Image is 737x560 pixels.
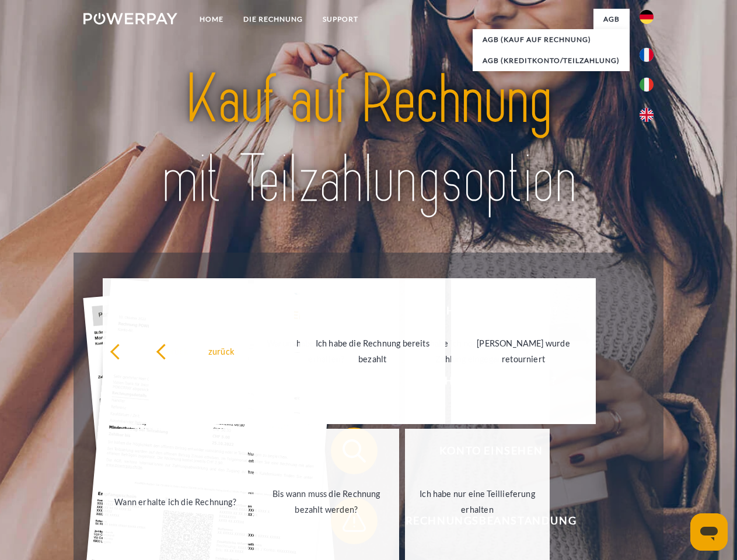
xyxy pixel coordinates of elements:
a: SUPPORT [313,9,368,30]
a: DIE RECHNUNG [233,9,313,30]
img: fr [640,48,654,62]
div: [PERSON_NAME] wurde retourniert [458,335,589,367]
img: en [640,108,654,122]
img: de [640,10,654,24]
img: title-powerpay_de.svg [111,56,626,223]
div: zurück [110,343,241,359]
div: Wann erhalte ich die Rechnung? [110,494,241,509]
img: logo-powerpay-white.svg [83,13,177,24]
img: it [640,78,654,92]
a: Home [190,9,233,30]
div: Ich habe nur eine Teillieferung erhalten [412,486,543,517]
a: AGB (Kreditkonto/Teilzahlung) [473,50,630,71]
div: Bis wann muss die Rechnung bezahlt werden? [261,486,392,517]
a: agb [593,9,630,30]
div: Ich habe die Rechnung bereits bezahlt [307,335,438,367]
div: zurück [156,343,287,359]
iframe: Schaltfläche zum Öffnen des Messaging-Fensters [690,513,728,551]
a: AGB (Kauf auf Rechnung) [473,29,630,50]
